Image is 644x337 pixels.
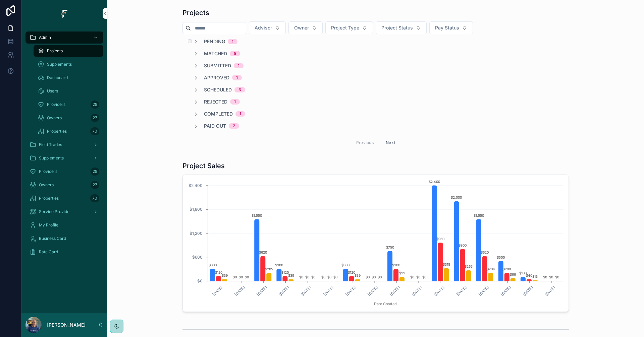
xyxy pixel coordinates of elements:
[474,213,484,217] text: $1,550
[288,21,323,34] button: Select Button
[233,123,235,129] div: 2
[25,152,103,164] a: Supplements
[239,275,243,279] text: $0
[451,195,462,199] text: $2,000
[34,125,103,137] a: Properties70
[47,75,68,80] span: Dashboard
[399,271,405,275] text: $99
[555,275,559,279] text: $0
[386,245,394,249] text: $750
[249,21,286,34] button: Select Button
[25,232,103,245] a: Business Card
[34,58,103,70] a: Supplements
[436,237,444,241] text: $960
[34,72,103,84] a: Dashboard
[435,24,459,31] span: Pay Status
[187,179,565,308] div: chart
[233,285,246,297] text: [DATE]
[487,267,495,271] text: $204
[204,38,225,45] span: Pending
[252,213,262,217] text: $1,550
[91,167,99,176] div: 29
[232,39,233,44] div: 1
[25,192,103,204] a: Properties70
[455,285,468,297] text: [DATE]
[91,114,99,122] div: 27
[459,243,467,247] text: $800
[182,8,209,17] h1: Projects
[543,275,547,279] text: $0
[355,273,361,277] text: $39
[34,112,103,124] a: Owners27
[59,8,70,19] img: App logo
[410,275,414,279] text: $0
[381,24,413,31] span: Project Status
[497,255,505,259] text: $500
[259,250,267,254] text: $620
[416,275,420,279] text: $0
[190,231,203,236] tspan: $1,200
[182,161,225,171] h1: Project Sales
[25,179,103,191] a: Owners27
[422,275,426,279] text: $0
[367,285,379,297] text: [DATE]
[39,249,58,255] span: Rate Card
[322,285,334,297] text: [DATE]
[366,275,370,279] text: $0
[25,246,103,258] a: Rate Card
[25,206,103,218] a: Service Provider
[374,301,397,306] tspan: Date Created
[281,270,289,274] text: $120
[34,85,103,97] a: Users
[204,98,227,105] span: Rejected
[91,100,99,109] div: 29
[381,137,400,148] button: Next
[522,285,534,297] text: [DATE]
[222,273,228,277] text: $39
[321,275,325,279] text: $0
[34,98,103,111] a: Providers29
[526,273,532,277] text: $40
[39,209,71,214] span: Service Provider
[47,62,72,67] span: Supplements
[333,275,337,279] text: $0
[204,50,227,57] span: Matched
[204,123,226,129] span: Paid Out
[39,142,62,147] span: Field Trades
[47,48,63,54] span: Projects
[376,21,427,34] button: Select Button
[204,62,231,69] span: Submitted
[433,285,445,297] text: [DATE]
[234,99,236,105] div: 1
[211,285,223,297] text: [DATE]
[90,127,99,135] div: 70
[39,236,66,241] span: Business Card
[91,181,99,189] div: 27
[233,275,237,279] text: $0
[510,272,516,276] text: $66
[481,250,489,254] text: $620
[197,278,203,283] tspan: $0
[503,267,511,271] text: $200
[300,285,312,297] text: [DATE]
[429,21,473,34] button: Select Button
[256,285,268,297] text: [DATE]
[348,270,355,274] text: $120
[478,285,490,297] text: [DATE]
[245,275,249,279] text: $0
[39,155,64,161] span: Supplements
[465,264,473,268] text: $265
[215,270,222,274] text: $120
[255,24,272,31] span: Advisor
[443,262,450,266] text: $318
[429,180,440,184] text: $2,400
[209,263,217,267] text: $300
[378,275,382,279] text: $0
[25,139,103,151] a: Field Trades
[331,24,359,31] span: Project Type
[519,271,527,275] text: $100
[372,275,376,279] text: $0
[236,75,238,80] div: 1
[192,255,203,260] tspan: $600
[47,322,86,328] p: [PERSON_NAME]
